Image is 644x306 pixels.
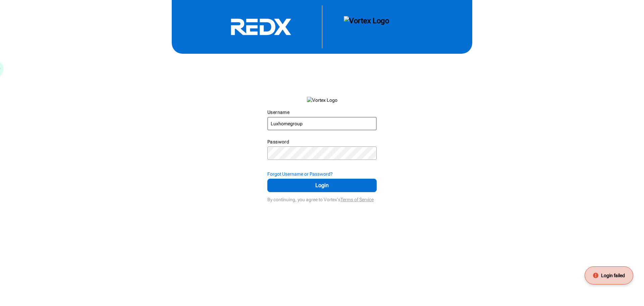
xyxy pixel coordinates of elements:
strong: Forgot Username or Password? [267,171,333,177]
img: Vortex Logo [307,97,337,103]
div: Forgot Username or Password? [267,171,377,177]
a: Terms of Service [340,197,374,202]
svg: RedX Logo [211,18,311,36]
label: Username [267,110,289,115]
button: Login [267,179,377,192]
span: Login [276,181,368,189]
label: Password [267,139,289,144]
span: Login failed [601,272,625,279]
img: Vortex Logo [344,16,389,38]
div: By continuing, you agree to Vortex's [267,193,377,203]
